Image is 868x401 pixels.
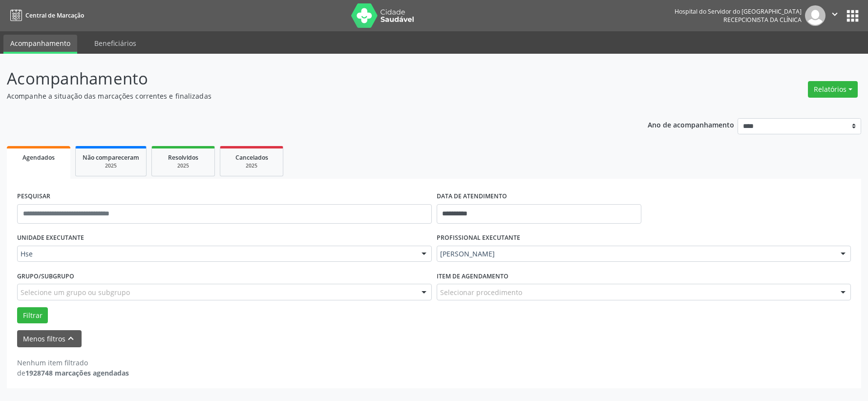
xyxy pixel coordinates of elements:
[808,81,858,98] button: Relatórios
[17,358,129,368] div: Nenhum item filtrado
[437,269,508,284] label: Item de agendamento
[21,287,130,297] span: Selecione um grupo ou subgrupo
[17,269,74,284] label: Grupo/Subgrupo
[437,189,507,204] label: DATA DE ATENDIMENTO
[65,333,76,344] i: keyboard_arrow_up
[25,11,84,20] span: Central de Marcação
[675,7,802,16] div: Hospital do Servidor do [GEOGRAPHIC_DATA]
[17,231,84,246] label: UNIDADE EXECUTANTE
[22,153,55,162] span: Agendados
[17,330,82,347] button: Menos filtroskeyboard_arrow_up
[805,5,826,26] img: img
[829,9,840,20] i: 
[648,118,734,130] p: Ano de acompanhamento
[17,189,50,204] label: PESQUISAR
[83,153,139,162] span: Não compareceram
[3,35,77,54] a: Acompanhamento
[235,153,268,162] span: Cancelados
[83,162,139,169] div: 2025
[17,368,129,378] div: de
[21,249,412,259] span: Hse
[7,7,84,23] a: Central de Marcação
[826,5,844,26] button: 
[7,66,605,91] p: Acompanhamento
[25,368,129,378] strong: 1928748 marcações agendadas
[168,153,198,162] span: Resolvidos
[723,16,802,24] span: Recepcionista da clínica
[440,287,522,297] span: Selecionar procedimento
[227,162,276,169] div: 2025
[844,7,861,24] button: apps
[440,249,831,259] span: [PERSON_NAME]
[17,307,48,324] button: Filtrar
[87,35,143,52] a: Beneficiários
[437,231,520,246] label: PROFISSIONAL EXECUTANTE
[7,91,605,101] p: Acompanhe a situação das marcações correntes e finalizadas
[159,162,208,169] div: 2025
